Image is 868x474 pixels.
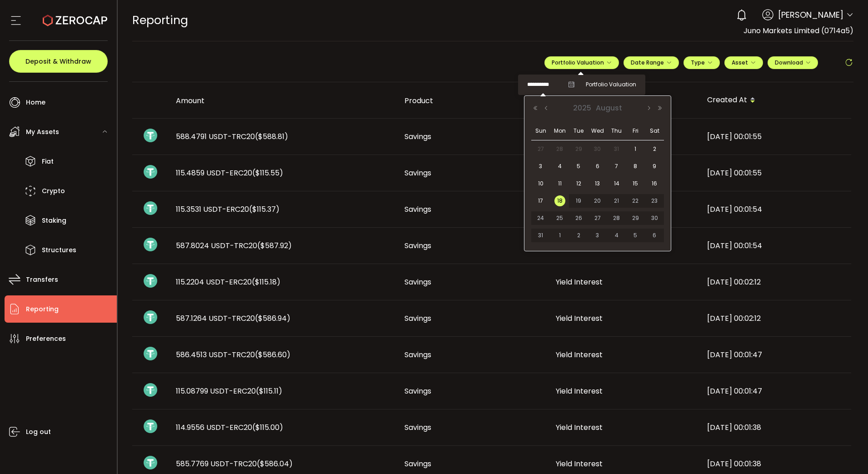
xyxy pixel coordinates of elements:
span: 2 [649,144,660,155]
span: Preferences [26,332,66,345]
span: Savings [404,204,431,215]
span: 6 [592,161,603,172]
span: 8 [630,161,641,172]
img: usdt_portfolio.svg [144,129,157,142]
span: 4 [554,161,565,172]
div: [DATE] 00:01:54 [700,204,851,215]
span: Yield Interest [556,386,603,396]
span: 2 [573,230,584,241]
span: 30 [592,144,603,155]
span: 1 [630,144,641,155]
span: 22 [630,195,641,206]
span: ($587.92) [257,240,292,251]
button: Portfolio Valuation [544,56,619,69]
span: Savings [404,386,431,396]
span: 2025 [571,103,594,113]
span: ($115.55) [252,168,283,178]
span: Savings [404,313,431,324]
span: 4 [611,230,622,241]
span: Savings [404,240,431,251]
span: 115.3531 USDT-ERC20 [176,204,279,215]
span: 16 [649,178,660,189]
iframe: Chat Widget [823,430,868,474]
span: 13 [592,178,603,189]
span: 28 [611,213,622,224]
span: Savings [404,277,431,287]
span: Type [691,59,713,66]
img: usdt_portfolio.svg [144,201,157,215]
span: Savings [404,168,431,178]
span: 31 [535,230,546,241]
div: [DATE] 00:02:12 [700,277,851,287]
span: Date Range [631,59,672,66]
span: 15 [630,178,641,189]
span: 3 [592,230,603,241]
button: Download [768,56,818,69]
span: Log out [26,425,51,439]
span: 12 [573,178,584,189]
span: Staking [42,214,66,227]
span: ($115.00) [252,422,283,433]
span: 587.8024 USDT-TRC20 [176,240,292,251]
div: Amount [169,95,397,106]
div: [DATE] 00:01:47 [700,349,851,360]
span: 115.4859 USDT-ERC20 [176,168,283,178]
span: 14 [611,178,622,189]
span: Portfolio Valuation [552,59,612,66]
span: 18 [554,195,565,206]
span: Savings [404,422,431,433]
th: Sun [531,122,550,140]
span: 27 [592,213,603,224]
span: Reporting [26,303,59,316]
span: Yield Interest [556,349,603,360]
span: 28 [554,144,565,155]
span: 31 [611,144,622,155]
div: [DATE] 00:01:38 [700,422,851,433]
img: usdt_portfolio.svg [144,310,157,324]
span: Fiat [42,155,54,168]
span: Asset [732,59,748,66]
img: usdt_portfolio.svg [144,419,157,433]
th: Wed [588,122,607,140]
div: [DATE] 00:01:38 [700,459,851,469]
span: Yield Interest [556,459,603,469]
span: Yield Interest [556,313,603,324]
button: Next Month [644,105,654,111]
span: 115.2204 USDT-ERC20 [176,277,280,287]
span: 3 [535,161,546,172]
button: Asset [724,56,763,69]
button: Next Year [654,105,665,111]
button: Date Range [624,56,679,69]
span: 1 [554,230,565,241]
span: 115.08799 USDT-ERC20 [176,386,282,396]
div: [DATE] 00:02:12 [700,313,851,324]
span: 24 [535,213,546,224]
span: 19 [573,195,584,206]
img: usdt_portfolio.svg [144,456,157,469]
span: Yield Interest [556,277,603,287]
span: 25 [554,213,565,224]
span: 6 [649,230,660,241]
button: Previous Year [530,105,541,111]
th: Tue [569,122,588,140]
span: 114.9556 USDT-ERC20 [176,422,283,433]
span: 29 [573,144,584,155]
span: ($586.60) [255,349,290,360]
img: usdt_portfolio.svg [144,347,157,360]
span: 585.7769 USDT-TRC20 [176,459,293,469]
span: 5 [573,161,584,172]
span: 586.4513 USDT-TRC20 [176,349,290,360]
span: ($586.94) [255,313,290,324]
span: Deposit & Withdraw [25,58,91,65]
img: usdt_portfolio.svg [144,383,157,397]
span: Portfolio Valuation [586,80,636,89]
span: Savings [404,349,431,360]
span: Reporting [132,12,188,28]
span: Juno Markets Limited (0714a5) [743,25,853,36]
span: ($588.81) [255,131,288,142]
img: usdt_portfolio.svg [144,274,157,288]
span: Crypto [42,185,65,198]
th: Fri [626,122,645,140]
span: 27 [535,144,546,155]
